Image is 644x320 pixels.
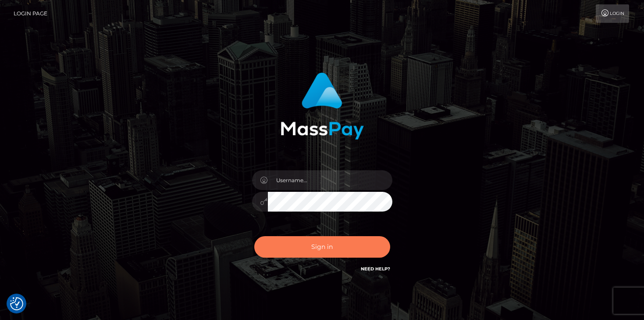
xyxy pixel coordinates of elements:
[254,236,390,258] button: Sign in
[281,72,364,140] img: MassPay Login
[14,4,47,23] a: Login Page
[596,4,629,23] a: Login
[10,297,23,310] button: Consent Preferences
[268,170,392,190] input: Username...
[361,266,390,272] a: Need Help?
[10,297,23,310] img: Revisit consent button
